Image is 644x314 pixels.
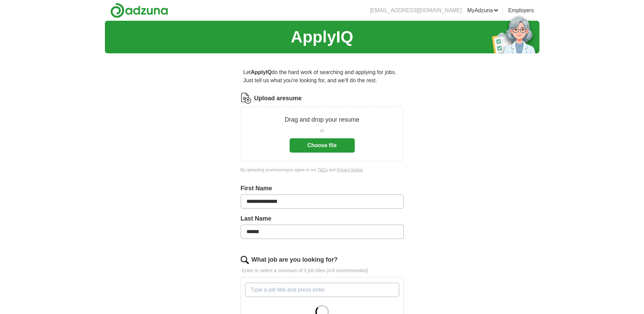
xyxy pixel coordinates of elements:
[370,6,462,15] li: [EMAIL_ADDRESS][DOMAIN_NAME]
[241,167,404,173] div: By uploading your resume you agree to our and .
[290,138,355,153] button: Choose file
[241,267,404,274] p: Enter or select a minimum of 3 job titles (4-8 recommended)
[241,184,404,193] label: First Name
[251,69,272,75] strong: ApplyIQ
[252,255,338,264] label: What job are you looking for?
[508,6,534,15] a: Employers
[317,168,328,172] a: T&Cs
[254,94,302,103] label: Upload a resume
[337,168,363,172] a: Privacy Notice
[320,127,324,134] span: or
[284,115,359,124] p: Drag and drop your resume
[241,66,404,87] p: Let do the hard work of searching and applying for jobs. Just tell us what you're looking for, an...
[110,3,168,18] img: Adzuna logo
[241,256,249,264] img: search.png
[291,25,353,49] h1: ApplyIQ
[467,6,498,15] a: MyAdzuna
[241,214,404,223] label: Last Name
[245,283,399,297] input: Type a job title and press enter
[241,93,252,104] img: CV Icon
